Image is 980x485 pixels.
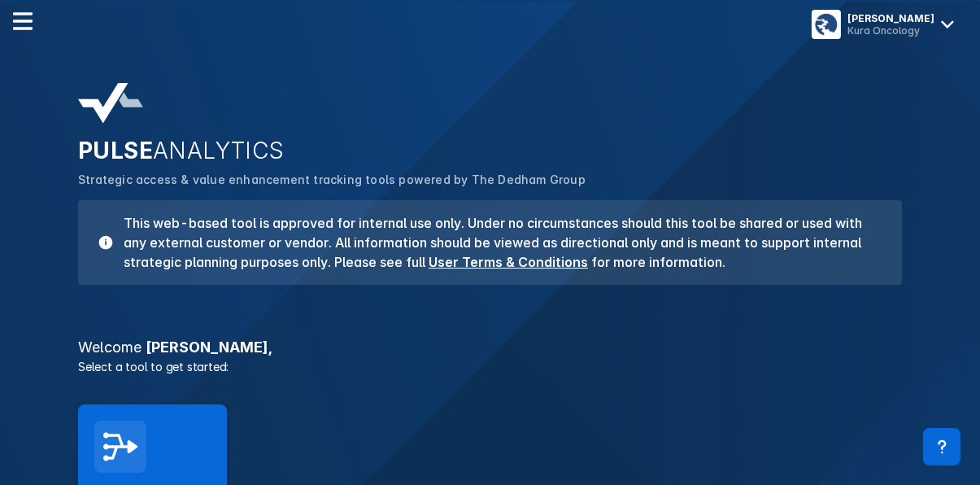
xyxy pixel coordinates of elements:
h3: [PERSON_NAME] , [68,340,912,355]
p: Strategic access & value enhancement tracking tools powered by The Dedham Group [78,171,902,189]
img: pulse-analytics-logo [78,83,143,124]
div: [PERSON_NAME] [847,12,934,24]
h3: This web-based tool is approved for internal use only. Under no circumstances should this tool be... [114,213,882,272]
a: User Terms & Conditions [429,254,588,270]
span: Welcome [78,339,142,356]
img: menu--horizontal.svg [13,11,33,31]
div: Kura Oncology [847,24,934,37]
p: Select a tool to get started: [68,358,912,375]
h2: PULSE [78,137,902,164]
span: ANALYTICS [153,137,285,164]
div: Contact Support [923,428,960,465]
img: menu button [815,13,838,36]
